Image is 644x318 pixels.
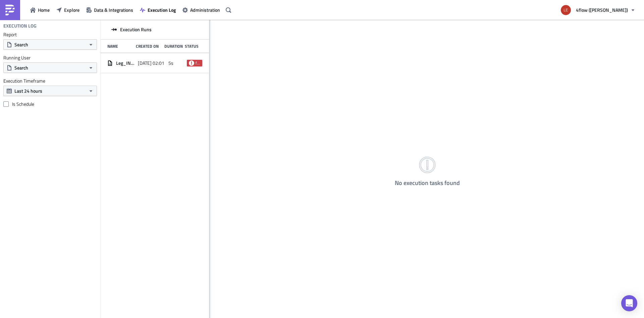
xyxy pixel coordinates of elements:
button: Last 24 hours [3,86,97,96]
span: [DATE] 02:01 [138,60,164,66]
div: Name [107,44,132,49]
label: Is Schedule [3,101,97,107]
span: 4flow ([PERSON_NAME]) [576,6,628,13]
img: PushMetrics [5,5,15,15]
label: Execution Timeframe [3,78,97,84]
button: Administration [179,5,223,15]
span: Data & Integrations [94,6,133,13]
span: failed [196,60,200,66]
div: Duration [164,44,181,49]
span: Leg_IN_X2_X2-D01_07:00 [live] [116,60,135,66]
div: Open Intercom Messenger [621,295,637,311]
span: Last 24 hours [14,87,42,94]
span: 5s [168,60,173,66]
h4: No execution tasks found [395,180,460,186]
button: Search [3,39,97,50]
button: 4flow ([PERSON_NAME]) [557,3,639,17]
span: Administration [190,6,220,13]
span: Explore [64,6,79,13]
div: Created On [136,44,161,49]
button: Explore [53,5,83,15]
button: Home [27,5,53,15]
button: Execution Log [137,5,179,15]
button: Data & Integrations [83,5,137,15]
span: Execution Log [148,6,176,13]
div: Status [185,44,199,49]
label: Report [3,32,97,38]
span: failed [189,60,194,66]
span: Execution Runs [120,27,152,33]
img: Avatar [560,4,572,16]
span: Search [14,41,28,48]
span: Search [14,64,28,71]
h4: Execution Log [3,23,37,29]
label: Running User [3,55,97,61]
span: Home [38,6,50,13]
button: Search [3,62,97,73]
